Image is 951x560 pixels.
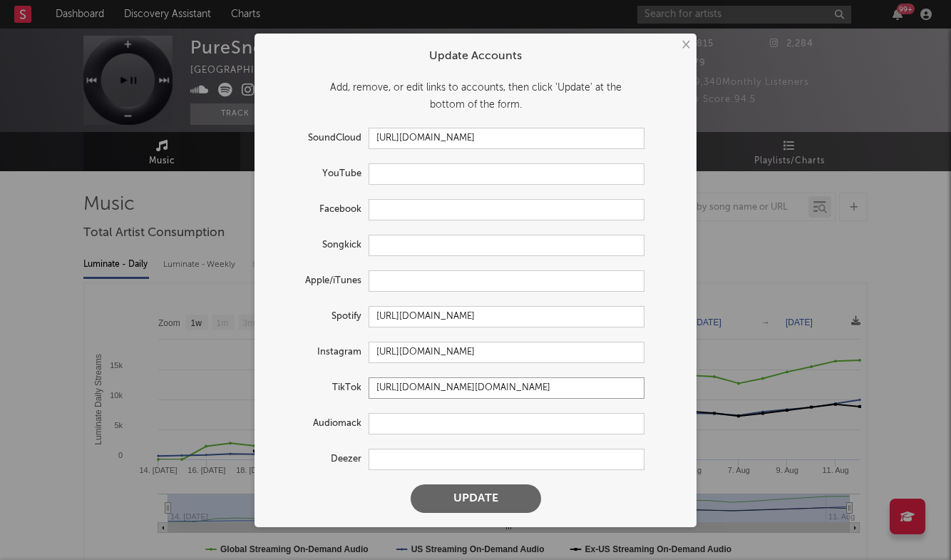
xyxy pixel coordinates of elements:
[269,344,369,361] label: Instagram
[269,79,682,113] div: Add, remove, or edit links to accounts, then click 'Update' at the bottom of the form.
[269,166,369,183] label: YouTube
[677,37,693,53] button: ×
[269,48,682,65] div: Update Accounts
[269,273,369,290] label: Apple/iTunes
[411,484,541,513] button: Update
[269,415,369,432] label: Audiomack
[269,380,369,397] label: TikTok
[269,308,369,325] label: Spotify
[269,237,369,254] label: Songkick
[269,451,369,468] label: Deezer
[269,201,369,218] label: Facebook
[269,130,369,147] label: SoundCloud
